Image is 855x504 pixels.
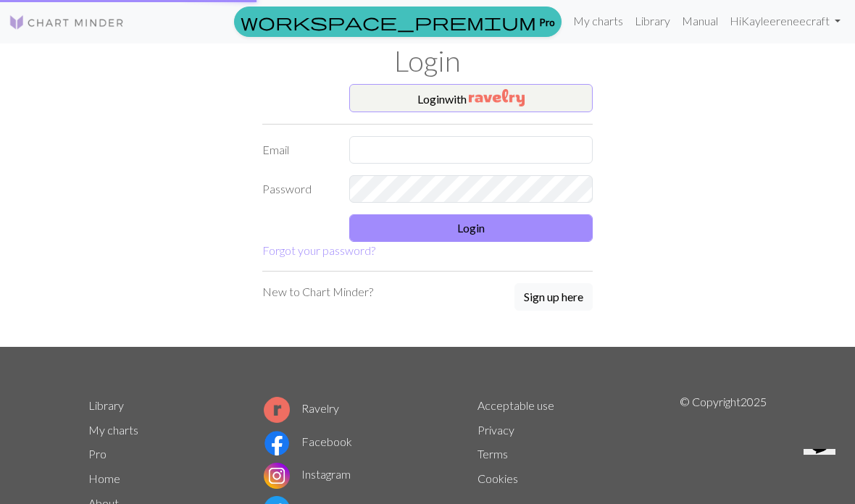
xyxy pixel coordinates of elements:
[88,423,138,437] a: My charts
[234,7,562,37] a: Pro
[264,430,290,456] img: Facebook logo
[567,7,629,35] a: My charts
[264,434,352,448] a: Facebook
[264,463,290,489] img: Instagram logo
[264,397,290,423] img: Ravelry logo
[349,84,593,113] button: Loginwith
[9,14,125,31] img: Logo
[798,449,846,495] iframe: chat widget
[629,7,676,35] a: Library
[349,214,593,242] button: Login
[477,471,518,485] a: Cookies
[469,89,525,106] img: Ravelry
[88,447,107,461] a: Pro
[88,398,124,412] a: Library
[477,447,508,461] a: Terms
[88,471,120,485] a: Home
[262,283,373,301] p: New to Chart Minder?
[241,12,536,32] span: workspace_premium
[477,423,514,437] a: Privacy
[514,283,593,312] a: Sign up here
[724,7,846,35] a: HiKayleereneecraft
[262,243,375,257] a: Forgot your password?
[80,43,775,78] h1: Login
[264,401,339,415] a: Ravelry
[676,7,724,35] a: Manual
[514,283,593,311] button: Sign up here
[264,467,351,481] a: Instagram
[254,175,341,203] label: Password
[477,398,554,412] a: Acceptable use
[254,136,341,164] label: Email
